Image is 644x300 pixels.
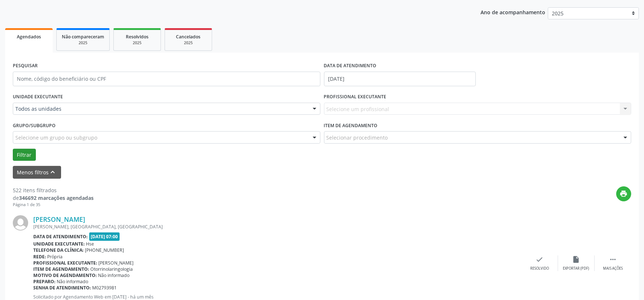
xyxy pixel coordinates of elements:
[15,134,97,141] span: Selecione um grupo ou subgrupo
[13,91,63,103] label: UNIDADE EXECUTANTE
[62,40,104,46] div: 2025
[530,266,549,271] div: Resolvido
[89,232,120,241] span: [DATE] 07:00
[85,247,124,253] span: [PHONE_NUMBER]
[13,166,61,179] button: Menos filtroskeyboard_arrow_up
[324,60,377,72] label: DATA DE ATENDIMENTO
[99,260,134,266] span: [PERSON_NAME]
[13,194,94,202] div: de
[33,266,89,272] b: Item de agendamento:
[33,272,97,278] b: Motivo de agendamento:
[33,215,85,223] a: [PERSON_NAME]
[33,224,521,230] div: [PERSON_NAME], [GEOGRAPHIC_DATA], [GEOGRAPHIC_DATA]
[13,72,320,86] input: Nome, código do beneficiário ou CPF
[33,254,46,260] b: Rede:
[19,194,94,201] strong: 346692 marcações agendadas
[13,60,38,72] label: PESQUISAR
[93,285,117,291] span: M02793981
[126,34,148,40] span: Resolvidos
[33,278,56,285] b: Preparo:
[33,233,88,240] b: Data de atendimento:
[62,34,104,40] span: Não compareceram
[57,278,88,285] span: Não informado
[17,34,41,40] span: Agendados
[33,241,85,247] b: Unidade executante:
[49,168,57,176] i: keyboard_arrow_up
[327,134,388,141] span: Selecionar procedimento
[33,260,97,266] b: Profissional executante:
[33,285,91,291] b: Senha de atendimento:
[91,266,133,272] span: Otorrinolaringologia
[609,255,617,263] i: 
[119,40,155,46] div: 2025
[170,40,207,46] div: 2025
[48,254,63,260] span: Própria
[324,120,378,131] label: Item de agendamento
[536,255,544,263] i: check
[13,149,36,161] button: Filtrar
[15,105,305,113] span: Todos as unidades
[33,247,84,253] b: Telefone da clínica:
[324,72,476,86] input: Selecione um intervalo
[572,255,580,263] i: insert_drive_file
[563,266,590,271] div: Exportar (PDF)
[620,190,628,198] i: print
[603,266,623,271] div: Mais ações
[616,186,631,201] button: print
[13,186,94,194] div: 522 itens filtrados
[13,120,56,131] label: Grupo/Subgrupo
[86,241,94,247] span: Hse
[481,7,545,16] p: Ano de acompanhamento
[13,215,28,231] img: img
[13,202,94,208] div: Página 1 de 35
[324,91,387,103] label: PROFISSIONAL EXECUTANTE
[176,34,201,40] span: Cancelados
[98,272,130,278] span: Não informado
